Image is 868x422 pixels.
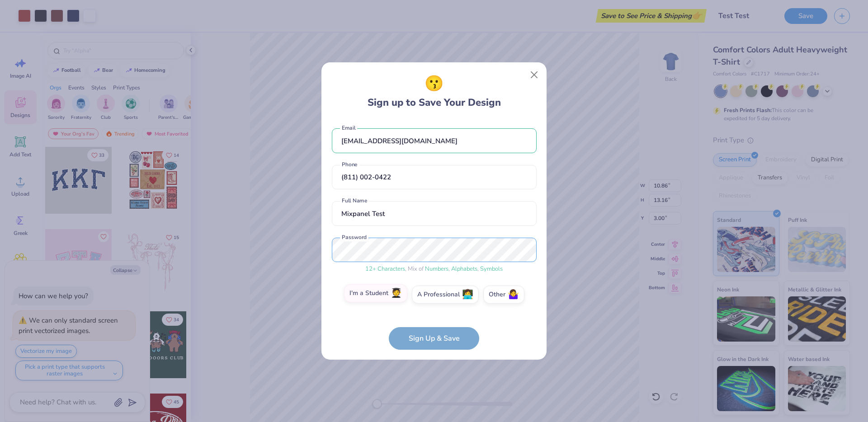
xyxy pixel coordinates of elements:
span: Alphabets [451,265,477,273]
label: I'm a Student [344,284,407,302]
span: 🧑‍🎓 [391,288,402,299]
span: Numbers [425,265,448,273]
div: Sign up to Save Your Design [368,72,501,110]
span: 🤷‍♀️ [508,290,519,300]
label: A Professional [412,286,479,304]
span: Symbols [480,265,503,273]
div: , Mix of , , [332,265,537,274]
span: 😗 [425,72,443,95]
label: Other [483,286,524,304]
button: Close [526,66,543,84]
span: 👩‍💻 [462,290,473,300]
span: 12 + Characters [365,265,405,273]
